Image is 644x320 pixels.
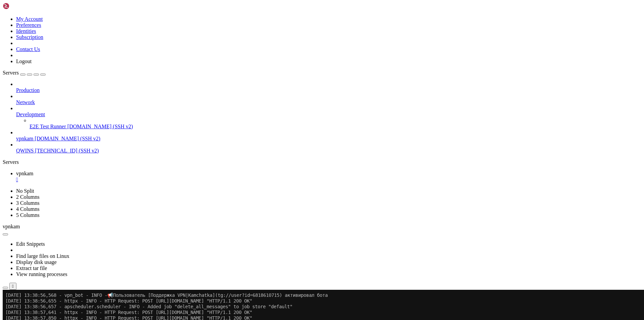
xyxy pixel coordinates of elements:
[3,20,557,26] x-row: [DATE] 13:38:57,641 - httpx - INFO - HTTP Request: POST [URL][DOMAIN_NAME] "HTTP/1.1 200 OK"
[35,148,99,153] span: [TECHNICAL_ID] (SSH v2)
[30,124,641,130] a: E2E Test Runner [DOMAIN_NAME] (SSH v2)
[3,145,557,151] x-row: msg = await update.effective_chat.send_message(
[16,87,641,93] a: Production
[3,260,557,265] x-row: raise BadRequest(message)
[3,157,557,163] x-row: return await self.get_bot().send_message(
[3,14,557,20] x-row: [DATE] 13:38:56,657 - apscheduler.scheduler - INFO - Added job "delete_all_messages" to job store...
[16,259,57,265] a: Display disk usage
[3,128,557,134] x-row: File "/vpnkamchatka/bot/VPN_bot.py", line 774, in device_choice
[3,134,557,140] x-row: await instruction(update, context, device)
[16,111,641,118] a: Development
[16,34,43,40] a: Subscription
[16,22,41,28] a: Preferences
[3,208,557,214] x-row: File "/usr/local/lib/python3.10/site-packages/telegram/_bot.py", line 623, in _post
[3,105,557,111] x-row: File "/usr/local/lib/python3.10/site-packages/telegram/ext/_application.py", line 1335, in proces...
[16,111,45,117] span: Development
[3,231,557,237] x-row: File "/usr/local/lib/python3.10/site-packages/telegram/_bot.py", line 652, in _do_post
[16,136,34,141] span: vpnkam
[16,212,40,218] a: 5 Columns
[3,174,557,180] x-row: File "/usr/local/lib/python3.10/site-packages/telegram/_bot.py", line 1029, in send_message
[3,70,46,76] a: Servers
[3,26,557,31] x-row: [DATE] 13:38:57,850 - httpx - INFO - HTTP Request: POST [URL][DOMAIN_NAME] "HTTP/1.1 200 OK"
[3,60,557,65] x-row: [DATE] 13:39:00,930 - httpx - INFO - HTTP Request: POST [URL][DOMAIN_NAME] "HTTP/1.1 200 OK"
[3,180,557,185] x-row: return await self._send_message(
[30,124,66,129] span: E2E Test Runner
[3,71,557,77] x-row: [DATE] 13:39:01,001 - apscheduler.scheduler - INFO - Added job "delete_all_messages" to job store...
[16,171,641,183] a: vpnkam
[16,58,32,64] a: Logout
[16,177,641,183] a: 
[3,77,557,83] x-row: [DATE] 13:39:04,347 - httpx - INFO - HTTP Request: POST [URL][DOMAIN_NAME] "HTTP/1.1 200 OK"
[3,225,557,231] x-row: return await super()._do_post(
[16,171,34,176] span: vpnkam
[3,159,641,165] div: Servers
[16,93,641,105] li: Network
[3,3,41,9] img: Shellngn
[3,65,557,71] x-row: [DATE] 13:39:00,999 - httpx - INFO - HTTP Request: POST [URL][DOMAIN_NAME] "HTTP/1.1 200 OK"
[3,168,557,174] x-row: return await super().send_message(
[16,46,40,52] a: Contact Us
[16,271,67,277] a: View running processes
[3,191,557,197] x-row: result = await super()._send_message(
[3,185,557,191] x-row: File "/usr/local/lib/python3.10/site-packages/telegram/ext/_extbot.py", line 610, in _send_message
[16,87,40,93] span: Production
[16,99,641,105] a: Network
[3,140,557,145] x-row: File "/vpnkamchatka/bot/VPN_bot.py", line 219, in instruction
[3,37,557,43] x-row: [DATE] 13:38:57,965 - apscheduler.scheduler - INFO - Added job "delete_all_messages" to job store...
[9,283,16,290] button: 
[3,117,557,123] x-row: File "/usr/local/lib/python3.10/site-packages/telegram/ext/_handlers/basehandler.py", line 158, i...
[16,206,40,212] a: 4 Columns
[3,70,19,76] span: Servers
[3,151,557,157] x-row: File "/usr/local/lib/python3.10/site-packages/telegram/_chat.py", line 1034, in send_message
[3,83,557,88] x-row: [DATE] 13:39:04,406 - httpx - INFO - HTTP Request: POST [URL][DOMAIN_NAME] "HTTP/1.1 200 OK"
[16,148,34,153] span: QWINS
[3,88,557,94] x-row: [DATE] 13:39:04,464 - httpx - INFO - HTTP Request: POST [URL][DOMAIN_NAME] "HTTP/1.1 400 Bad Requ...
[3,242,557,248] x-row: File "/usr/local/lib/python3.10/site-packages/telegram/request/_baserequest.py", line 201, in post
[3,163,557,168] x-row: File "/usr/local/lib/python3.10/site-packages/telegram/ext/_extbot.py", line 2909, in send_message
[3,54,333,59] span: [DATE] 13:39:00,869 - vpn_bot - INFO - Выполняется Новое подключение VPN для сервера VPN | Kamcha...
[16,194,40,200] a: 2 Columns
[3,214,557,220] x-row: return await self._do_post(
[16,136,641,142] a: vpnkam [DOMAIN_NAME] (SSH v2)
[3,237,557,242] x-row: result = await [DOMAIN_NAME](
[3,48,557,54] x-row: [DATE] 13:39:00,867 - httpx - INFO - HTTP Request: POST [URL][DOMAIN_NAME] "HTTP/1.1 200 OK"
[30,118,641,130] li: E2E Test Runner [DOMAIN_NAME] (SSH v2)
[3,202,557,208] x-row: result = await self._post(
[3,43,557,48] x-row: [DATE] 13:39:00,807 - httpx - INFO - HTTP Request: POST [URL][DOMAIN_NAME] "HTTP/1.1 200 OK"
[3,100,557,105] x-row: Traceback (most recent call last):
[16,253,69,259] a: Find large files on Linux
[3,248,557,254] x-row: result = await self._request_wrapper(
[12,284,14,289] div: 
[3,3,557,8] x-row: [DATE] 13:38:56,568 - vpn_bot - INFO -
[3,271,5,277] div: (0, 47)
[3,224,20,229] span: vpnkam
[3,8,557,14] x-row: [DATE] 13:38:56,655 - httpx - INFO - HTTP Request: POST [URL][DOMAIN_NAME] "HTTP/1.1 200 OK"
[3,254,557,260] x-row: File "/usr/local/lib/python3.10/site-packages/telegram/request/_baserequest.py", line 382, in _re...
[35,136,101,141] span: [DOMAIN_NAME] (SSH v2)
[105,3,110,8] span: 📢
[16,28,36,34] a: Identities
[16,16,43,22] a: My Account
[3,123,557,128] x-row: return await self.callback(update, context)
[16,200,40,206] a: 3 Columns
[16,188,34,194] a: No Split
[3,265,557,271] x-row: telegram.error.BadRequest: Button_data_invalid
[3,220,557,225] x-row: File "/usr/local/lib/python3.10/site-packages/telegram/ext/_extbot.py", line 355, in _do_post
[16,105,641,130] li: Development
[16,241,45,247] a: Edit Snippets
[16,99,35,105] span: Network
[16,142,641,154] li: QWINS [TECHNICAL_ID] (SSH v2)
[3,31,557,37] x-row: [DATE] 13:38:57,963 - httpx - INFO - HTTP Request: POST [URL][DOMAIN_NAME] "HTTP/1.1 200 OK"
[16,130,641,142] li: vpnkam [DOMAIN_NAME] (SSH v2)
[16,148,641,154] a: QWINS [TECHNICAL_ID] (SSH v2)
[3,94,557,100] x-row: [DATE] 13:39:04,465 - telegram.ext.Application - ERROR - No error handlers are registered, loggin...
[3,197,557,202] x-row: File "/usr/local/lib/python3.10/site-packages/telegram/_bot.py", line 745, in _send_message
[3,111,557,117] x-row: await coroutine
[110,3,325,8] span: Пользователь [Поддержка VPN|Kamchatka](tg://user?id=6818610715) активировал бота
[16,81,641,93] li: Production
[67,124,133,129] span: [DOMAIN_NAME] (SSH v2)
[16,265,47,271] a: Extract tar file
